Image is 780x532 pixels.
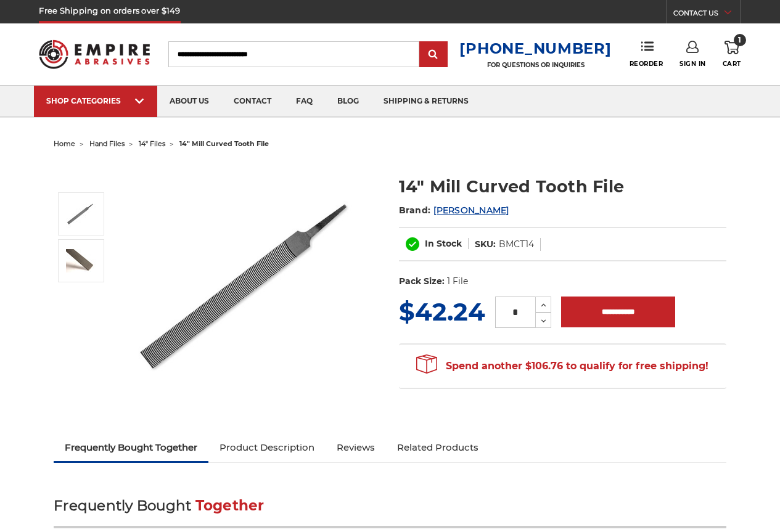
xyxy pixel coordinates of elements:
span: Reorder [630,60,663,68]
a: shipping & returns [371,86,481,117]
h1: 14" Mill Curved Tooth File [399,174,726,198]
img: 14" Mill Curved Tooth File with Tang [131,162,377,408]
span: Together [195,497,265,514]
a: blog [325,86,371,117]
a: about us [157,86,221,117]
dt: Pack Size: [399,275,445,288]
a: Frequently Bought Together [54,434,208,461]
div: SHOP CATEGORIES [46,96,145,105]
a: [PERSON_NAME] [433,205,509,216]
img: 14" Mill Curved Tooth File with Tang [66,198,97,229]
dd: 1 File [447,275,468,288]
span: Sign In [679,60,706,68]
span: 14" mill curved tooth file [179,139,269,148]
a: contact [221,86,284,117]
a: 14" files [139,139,165,148]
a: faq [284,86,325,117]
a: [PHONE_NUMBER] [459,39,611,57]
img: 14" Mill Curved Tooth File with Tang, Tip [66,249,97,272]
img: Empire Abrasives [39,33,149,76]
dt: SKU: [475,238,496,251]
input: Submit [421,43,446,67]
p: FOR QUESTIONS OR INQUIRIES [459,61,611,69]
a: 1 Cart [723,41,741,68]
a: CONTACT US [673,6,741,23]
span: Frequently Bought [54,497,191,514]
span: 1 [734,34,746,46]
span: Brand: [399,205,431,216]
a: Related Products [386,434,490,461]
span: Cart [723,60,741,68]
span: $42.24 [399,297,485,327]
a: Reviews [326,434,386,461]
a: Reorder [630,41,663,67]
span: Spend another $106.76 to qualify for free shipping! [416,360,708,372]
a: home [54,139,75,148]
span: In Stock [425,238,462,249]
dd: BMCT14 [499,238,534,251]
a: Product Description [208,434,326,461]
a: hand files [89,139,125,148]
